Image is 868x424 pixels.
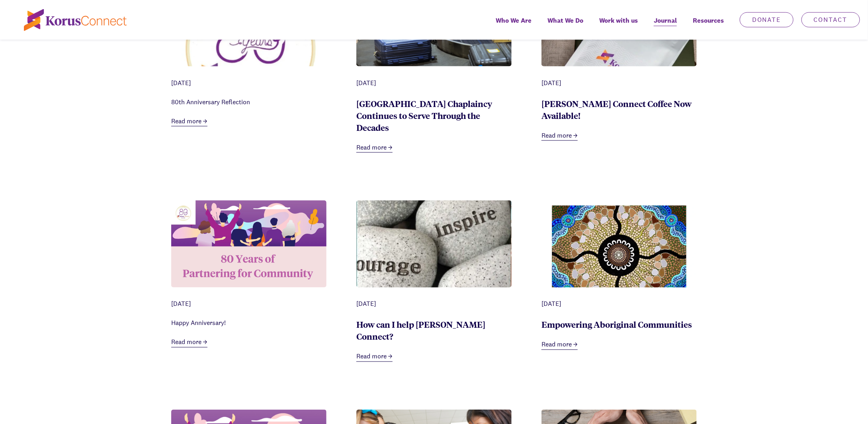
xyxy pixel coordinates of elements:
[540,11,591,40] a: What We Do
[171,319,326,328] div: Happy Anniversary!
[542,319,692,330] a: Empowering Aboriginal Communities
[542,340,578,350] a: Read more
[171,97,326,107] div: 80th Anniversary Reflection
[171,338,207,348] a: Read more
[547,15,583,26] span: What We Do
[685,11,732,40] div: Resources
[488,11,540,40] a: Who We Are
[496,15,532,26] span: Who We Are
[356,143,393,153] a: Read more
[542,78,697,88] div: [DATE]
[542,300,697,309] div: [DATE]
[171,300,326,309] div: [DATE]
[171,200,326,288] img: Z-IrPHdAxsiBv2Ws_websiteheaderwithlogo80th.png
[802,12,860,27] a: Contact
[591,11,646,40] a: Work with us
[356,98,492,133] a: [GEOGRAPHIC_DATA] Chaplaincy Continues to Serve Through the Decades
[542,131,578,141] a: Read more
[599,15,638,26] span: Work with us
[356,200,512,325] img: aNNzGZ5xUNkB1CkE_solidrockpebbleimage.png
[646,11,685,40] a: Journal
[356,319,485,342] a: How can I help [PERSON_NAME] Connect?
[356,78,512,88] div: [DATE]
[542,200,697,310] img: aNCt9p5xUNkB076t_Meeting-Place-Leah-Brideson-SIG-A4.webp
[24,9,127,31] img: korus-connect%2Fc5177985-88d5-491d-9cd7-4a1febad1357_logo.svg
[356,352,393,362] a: Read more
[654,15,677,26] span: Journal
[171,78,326,88] div: [DATE]
[542,98,692,121] a: [PERSON_NAME] Connect Coffee Now Available!
[171,117,207,126] a: Read more
[356,300,512,309] div: [DATE]
[740,12,794,27] a: Donate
